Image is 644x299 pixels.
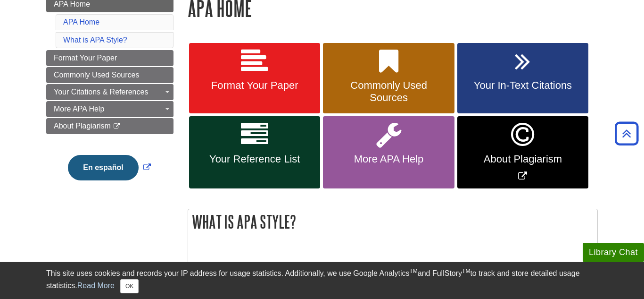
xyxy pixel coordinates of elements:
[330,79,447,104] span: Commonly Used Sources
[54,54,117,62] span: Format Your Paper
[323,116,454,188] a: More APA Help
[409,268,417,274] sup: TM
[54,122,111,130] span: About Plagiarism
[113,123,121,129] i: This link opens in a new window
[330,153,447,165] span: More APA Help
[77,282,115,290] a: Read More
[46,118,173,134] a: About Plagiarism
[120,279,139,293] button: Close
[46,50,173,66] a: Format Your Paper
[46,101,173,117] a: More APA Help
[46,67,173,83] a: Commonly Used Sources
[464,79,581,92] span: Your In-Text Citations
[63,36,127,44] a: What is APA Style?
[323,43,454,114] a: Commonly Used Sources
[68,155,138,180] button: En español
[196,153,313,165] span: Your Reference List
[196,79,313,92] span: Format Your Paper
[457,116,588,188] a: Link opens in new window
[54,71,139,79] span: Commonly Used Sources
[457,43,588,114] a: Your In-Text Citations
[63,18,99,26] a: APA Home
[464,153,581,165] span: About Plagiarism
[66,163,153,171] a: Link opens in new window
[583,243,644,262] button: Library Chat
[611,127,642,140] a: Back to Top
[189,43,320,114] a: Format Your Paper
[189,116,320,188] a: Your Reference List
[188,209,597,234] h2: What is APA Style?
[54,105,104,113] span: More APA Help
[46,268,598,293] div: This site uses cookies and records your IP address for usage statistics. Additionally, we use Goo...
[54,88,148,96] span: Your Citations & References
[46,84,173,100] a: Your Citations & References
[462,268,470,274] sup: TM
